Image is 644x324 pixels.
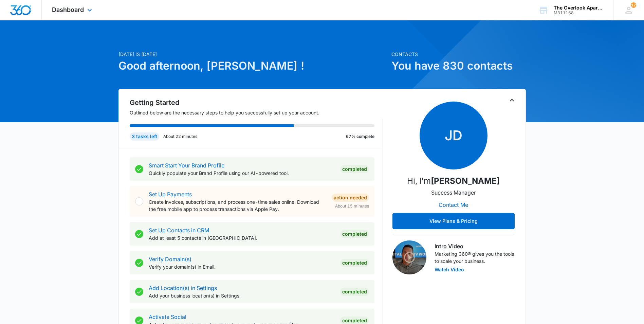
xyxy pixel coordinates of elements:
div: Completed [340,165,369,173]
p: Outlined below are the necessary steps to help you successfully set up your account. [130,109,383,116]
p: Success Manager [431,188,476,197]
p: Add at least 5 contacts in [GEOGRAPHIC_DATA]. [149,234,335,241]
button: View Plans & Pricing [392,213,515,229]
span: JD [420,102,487,169]
p: Quickly populate your Brand Profile using our AI-powered tool. [149,169,335,177]
p: Contacts [391,51,526,58]
span: Dashboard [52,6,84,13]
span: About 15 minutes [335,203,369,209]
div: Action Needed [332,194,369,202]
a: Verify Domain(s) [149,256,191,263]
p: 67% complete [346,133,374,140]
h1: You have 830 contacts [391,58,526,74]
p: Marketing 360® gives you the tools to scale your business. [435,250,515,265]
p: About 22 minutes [163,133,197,140]
button: Toggle Collapse [508,96,516,104]
button: Watch Video [435,267,464,272]
p: Add your business location(s) in Settings. [149,292,335,299]
h1: Good afternoon, [PERSON_NAME] ! [118,58,387,74]
div: notifications count [631,2,636,8]
img: Intro Video [392,240,426,274]
div: account name [554,5,603,11]
strong: [PERSON_NAME] [431,176,500,186]
div: Completed [340,288,369,296]
a: Add Location(s) in Settings [149,285,217,291]
h3: Intro Video [435,242,515,250]
div: Completed [340,259,369,267]
h2: Getting Started [130,97,383,108]
div: Completed [340,230,369,238]
a: Smart Start Your Brand Profile [149,162,224,169]
p: [DATE] is [DATE] [118,51,387,58]
p: Verify your domain(s) in Email. [149,263,335,270]
a: Activate Social [149,313,186,320]
a: Set Up Payments [149,191,192,198]
p: Hi, I'm [407,175,500,187]
div: 3 tasks left [130,132,159,141]
div: account id [554,11,603,15]
span: 17 [631,2,636,8]
a: Set Up Contacts in CRM [149,227,209,234]
button: Contact Me [432,197,475,213]
p: Create invoices, subscriptions, and process one-time sales online. Download the free mobile app t... [149,198,326,213]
